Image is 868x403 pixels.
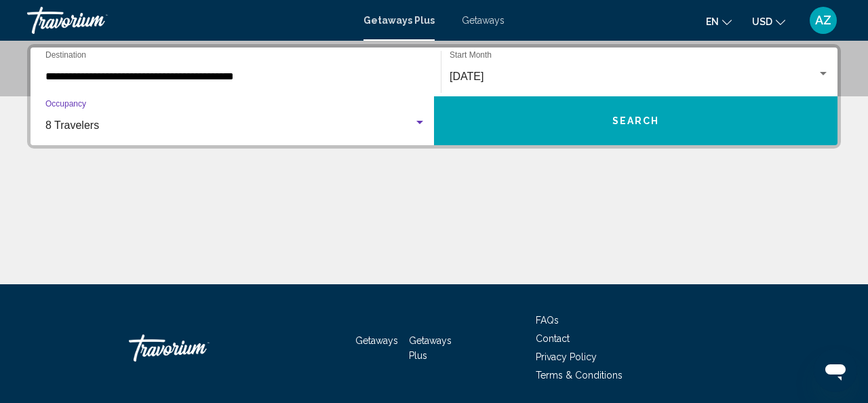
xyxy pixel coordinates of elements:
span: Search [612,116,660,127]
iframe: Button to launch messaging window [814,349,857,392]
a: Travorium [129,328,264,368]
span: [DATE] [450,71,484,82]
span: en [706,16,719,27]
button: Change language [706,12,732,31]
a: Travorium [27,7,350,34]
a: Getaways [462,15,505,26]
a: Getaways [355,335,398,346]
button: Change currency [752,12,785,31]
a: FAQs [536,315,559,326]
a: Getaways Plus [363,15,435,26]
span: AZ [815,14,831,27]
span: 8 Travelers [45,119,99,131]
a: Terms & Conditions [536,370,623,381]
button: Search [434,96,837,145]
div: Search widget [31,47,837,145]
button: User Menu [806,6,841,35]
span: USD [752,16,772,27]
a: Getaways Plus [409,335,452,361]
a: Privacy Policy [536,351,597,362]
a: Contact [536,333,570,344]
